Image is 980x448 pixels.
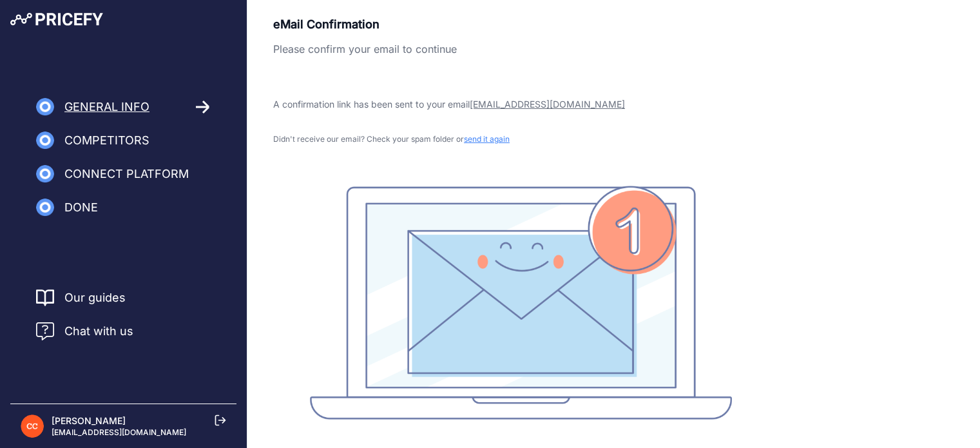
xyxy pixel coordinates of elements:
[273,15,768,34] p: eMail Confirmation
[64,98,149,116] span: General Info
[64,131,149,150] span: Competitors
[52,414,186,427] p: [PERSON_NAME]
[64,322,133,340] span: Chat with us
[464,134,510,144] span: send it again
[36,322,133,340] a: Chat with us
[273,41,768,57] p: Please confirm your email to continue
[273,98,768,111] p: A confirmation link has been sent to your email
[470,99,625,110] span: [EMAIL_ADDRESS][DOMAIN_NAME]
[10,13,103,26] img: Pricefy Logo
[273,134,768,144] p: Didn't receive our email? Check your spam folder or
[64,199,98,217] span: Done
[64,165,189,183] span: Connect Platform
[64,289,126,307] a: Our guides
[52,427,186,438] p: [EMAIL_ADDRESS][DOMAIN_NAME]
